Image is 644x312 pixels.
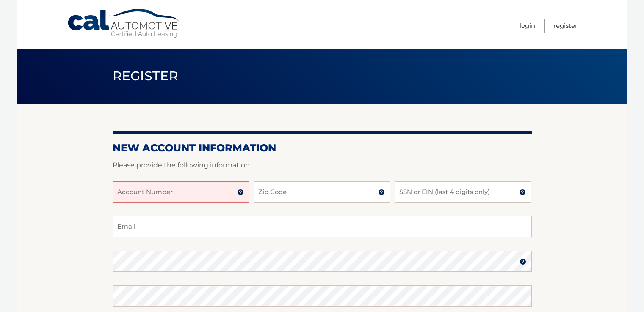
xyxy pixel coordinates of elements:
[237,189,244,196] img: tooltip.svg
[67,8,181,38] a: Cal Automotive
[378,189,385,196] img: tooltip.svg
[553,19,578,33] a: Register
[113,181,249,203] input: Account Number
[113,159,532,171] p: Please provide the following information.
[113,216,532,237] input: Email
[113,142,532,154] h2: New Account Information
[254,181,390,203] input: Zip Code
[520,258,526,265] img: tooltip.svg
[395,181,531,203] input: SSN or EIN (last 4 digits only)
[113,68,179,84] span: Register
[519,189,526,196] img: tooltip.svg
[520,19,535,33] a: Login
